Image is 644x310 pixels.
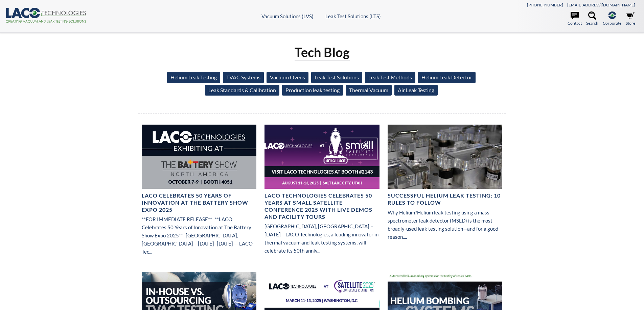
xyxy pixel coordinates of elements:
[603,20,621,26] span: Corporate
[626,11,635,26] a: Store
[325,13,381,19] a: Leak Test Solutions (LTS)
[267,72,308,83] a: Vacuum Ovens
[527,2,563,7] a: [PHONE_NUMBER]
[586,11,598,26] a: Search
[142,192,256,213] h4: LACO Celebrates 50 Years of Innovation at The Battery Show Expo 2025
[346,85,392,96] a: Thermal Vacuum
[311,72,362,83] a: Leak Test Solutions
[142,215,256,256] p: **FOR IMMEDIATE RELEASE** **LACO Celebrates 50 Years of Innovation at The Battery Show Expo 2025*...
[205,85,279,96] a: Leak Standards & Calibration
[418,72,476,83] a: Helium Leak Detector
[282,85,343,96] a: Production leak testing
[394,85,438,96] a: Air Leak Testing
[388,125,502,246] a: Manufacturing image showing customer toolingSuccessful Helium Leak Testing: 10 Rules to FollowWhy...
[264,192,379,220] h4: LACO Technologies Celebrates 50 Years at Small Satellite Conference 2025 with Live Demos and Faci...
[388,208,502,241] p: Why Helium?Helium leak testing using a mass spectrometer leak detector (MSLD) is the most broadly...
[142,125,256,261] a: LACO Celebrates 50 Years of Innovation at The Battery Show Expo 2025**FOR IMMEDIATE RELEASE** **L...
[365,72,415,83] a: Leak Test Methods
[295,44,350,61] h1: Tech Blog
[567,2,635,7] a: [EMAIL_ADDRESS][DOMAIN_NAME]
[261,13,314,19] a: Vacuum Solutions (LVS)
[388,192,502,206] h4: Successful Helium Leak Testing: 10 Rules to Follow
[223,72,264,83] a: TVAC Systems
[264,125,379,260] a: LACO Technologies at SmallSat 2025 Booth 2413LACO Technologies Celebrates 50 Years at Small Satel...
[167,72,220,83] a: Helium Leak Testing
[568,11,582,26] a: Contact
[264,222,379,255] p: [GEOGRAPHIC_DATA], [GEOGRAPHIC_DATA] – [DATE] – LACO Technologies, a leading innovator in thermal...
